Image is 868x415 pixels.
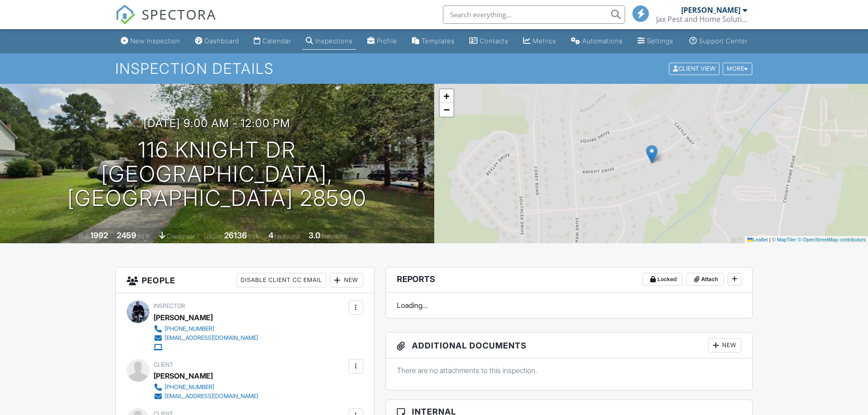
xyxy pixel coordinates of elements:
div: New [330,273,363,287]
div: Templates [421,37,455,45]
a: Inspections [302,33,356,50]
a: Zoom out [440,103,453,117]
span: bathrooms [322,233,348,240]
a: SPECTORA [115,12,216,31]
div: Contacts [480,37,508,45]
div: 1992 [90,231,108,240]
span: Built [79,233,89,240]
div: New [708,338,741,353]
a: Templates [408,33,458,50]
div: [PHONE_NUMBER] [164,384,214,391]
div: Settings [647,37,673,45]
div: [PHONE_NUMBER] [164,325,214,333]
div: [PERSON_NAME] [154,311,213,324]
div: 4 [268,231,273,240]
div: Inspections [315,37,353,45]
span: − [443,104,449,115]
h3: Additional Documents [386,333,753,359]
a: Support Center [686,33,751,50]
div: More [723,62,752,75]
span: | [769,237,770,242]
div: [PERSON_NAME] [154,369,213,383]
div: Automations [582,37,623,45]
a: [PHONE_NUMBER] [154,383,258,392]
a: [EMAIL_ADDRESS][DOMAIN_NAME] [154,333,258,343]
span: sq.ft. [248,233,260,240]
div: Metrics [533,37,556,45]
a: © OpenStreetMap contributors [798,237,866,242]
span: + [443,90,449,102]
a: Contacts [466,33,512,50]
a: Client View [668,65,722,72]
a: Metrics [519,33,560,50]
span: crawlspace [167,233,195,240]
span: sq. ft. [138,233,150,240]
a: Zoom in [440,89,453,103]
input: Search everything... [443,5,625,24]
div: 3.0 [308,231,320,240]
span: Inspector [154,302,185,309]
div: Calendar [262,37,291,45]
a: Leaflet [747,237,768,242]
div: Dashboard [205,37,239,45]
div: 2459 [117,231,136,240]
a: Calendar [250,33,295,50]
div: Jax Pest and Home Solutions [656,15,747,24]
h3: People [116,267,374,293]
div: 26136 [224,231,247,240]
h1: 116 Knight Dr [GEOGRAPHIC_DATA], [GEOGRAPHIC_DATA] 28590 [15,138,420,210]
a: Automations (Basic) [567,33,627,50]
div: Client View [669,62,719,75]
a: Settings [634,33,677,50]
a: New Inspection [117,33,184,50]
a: Company Profile [364,33,401,50]
h3: [DATE] 9:00 am - 12:00 pm [144,117,290,129]
div: New Inspection [130,37,180,45]
h1: Inspection Details [115,61,753,77]
div: [PERSON_NAME] [681,5,740,15]
span: bedrooms [275,233,300,240]
div: Support Center [699,37,748,45]
a: © MapTiler [772,237,796,242]
div: Disable Client CC Email [236,273,326,287]
img: The Best Home Inspection Software - Spectora [115,5,135,25]
a: [EMAIL_ADDRESS][DOMAIN_NAME] [154,392,258,401]
img: Marker [646,145,657,164]
div: [EMAIL_ADDRESS][DOMAIN_NAME] [164,334,258,342]
span: SPECTORA [142,5,216,24]
a: [PHONE_NUMBER] [154,324,258,333]
div: [EMAIL_ADDRESS][DOMAIN_NAME] [164,393,258,400]
a: Dashboard [191,33,243,50]
div: Profile [377,37,397,45]
p: There are no attachments to this inspection. [397,365,742,375]
span: Client [154,361,173,368]
span: Lot Size [204,233,223,240]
